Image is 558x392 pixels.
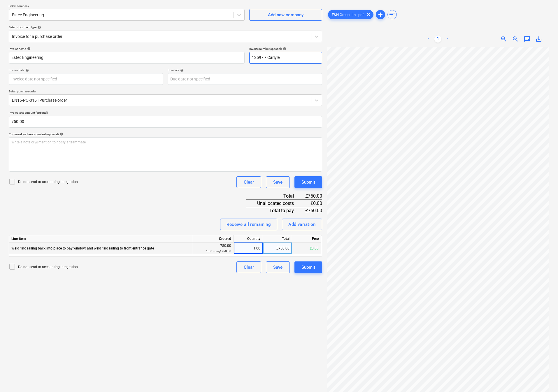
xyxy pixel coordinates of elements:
[195,243,231,254] div: 750.00
[301,178,315,186] div: Submit
[328,13,367,17] span: E&N Group - In...pdf
[9,73,163,85] input: Invoice date not specified
[9,89,322,94] p: Select purchase order
[535,36,542,43] span: save_alt
[18,180,78,184] p: Do not send to accounting integration
[365,11,372,18] span: clear
[236,176,261,188] button: Clear
[11,246,154,250] span: Weld 1no railing back into place to bay window, and weld 1no railing to front entrance gate
[282,47,286,50] span: help
[263,235,292,242] div: Total
[377,11,384,18] span: add
[179,68,184,72] span: help
[249,52,322,64] input: Invoice number
[9,235,193,242] div: Line-item
[26,47,31,50] span: help
[273,178,282,186] div: Save
[206,249,231,253] small: 1.00 nos @ 750.00
[434,36,441,43] a: Page 1 is your current page
[246,207,303,214] div: Total to pay
[168,68,322,72] div: Due date
[236,261,261,273] button: Clear
[529,364,558,392] iframe: Chat Widget
[244,263,254,271] div: Clear
[193,235,234,242] div: Ordered
[273,263,282,271] div: Save
[9,116,322,128] input: Invoice total amount (optional)
[249,9,322,21] button: Add new company
[303,193,322,200] div: £750.00
[263,242,292,254] div: £750.00
[425,36,432,43] a: Previous page
[244,178,254,186] div: Clear
[292,235,321,242] div: Free
[246,193,303,200] div: Total
[294,176,322,188] button: Submit
[9,132,322,136] div: Comment for the accountant (optional)
[282,219,322,230] button: Add variation
[246,200,303,207] div: Unallocated costs
[234,235,263,242] div: Quantity
[24,68,29,72] span: help
[301,263,315,271] div: Submit
[266,261,290,273] button: Save
[303,207,322,214] div: £750.00
[328,10,373,19] div: E&N Group - In...pdf
[444,36,451,43] a: Next page
[303,200,322,207] div: £0.00
[18,265,78,270] p: Do not send to accounting integration
[227,221,271,228] div: Receive all remaining
[288,221,316,228] div: Add variation
[9,47,245,51] div: Invoice name
[249,47,322,51] div: Invoice number (optional)
[9,52,245,64] input: Invoice name
[168,73,322,85] input: Due date not specified
[500,36,507,43] span: zoom_in
[9,68,163,72] div: Invoice date
[266,176,290,188] button: Save
[9,25,322,29] div: Select document type
[236,242,260,254] div: 1.00
[9,4,245,9] p: Select company
[268,11,303,19] div: Add new company
[294,261,322,273] button: Submit
[524,36,531,43] span: chat
[389,11,396,18] span: sort
[59,132,63,136] span: help
[9,111,322,116] p: Invoice total amount (optional)
[512,36,519,43] span: zoom_out
[220,219,277,230] button: Receive all remaining
[292,242,321,254] div: £0.00
[36,26,41,29] span: help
